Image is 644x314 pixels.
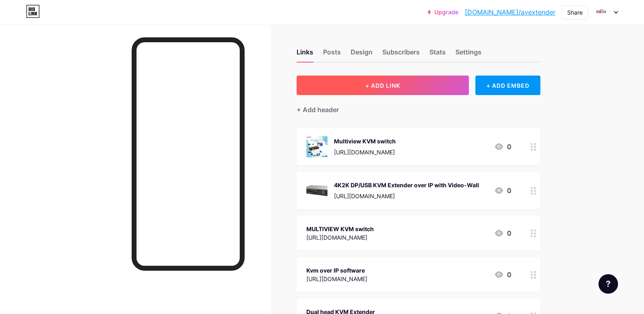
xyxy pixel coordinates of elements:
[429,47,446,62] div: Stats
[494,186,511,195] div: 0
[334,192,479,200] div: [URL][DOMAIN_NAME]
[297,105,339,115] div: + Add header
[455,47,481,62] div: Settings
[427,9,458,15] a: Upgrade
[306,180,327,201] img: 4K2K DP/USB KVM Extender over IP with Video-Wall
[306,233,374,242] div: [URL][DOMAIN_NAME]
[297,47,313,62] div: Links
[351,47,373,62] div: Design
[494,142,511,152] div: 0
[334,181,479,189] div: 4K2K DP/USB KVM Extender over IP with Video-Wall
[334,137,396,145] div: Multiview KVM switch
[306,266,367,275] div: Kvm over IP software
[306,225,374,233] div: MULTIVIEW KVM switch
[334,148,396,156] div: [URL][DOMAIN_NAME]
[475,76,540,95] div: + ADD EMBED
[323,47,341,62] div: Posts
[365,82,400,89] span: + ADD LINK
[594,4,609,20] img: avextender
[465,7,555,17] a: [DOMAIN_NAME]/avextender
[494,228,511,238] div: 0
[382,47,420,62] div: Subscribers
[297,76,469,95] button: + ADD LINK
[494,270,511,279] div: 0
[306,275,367,283] div: [URL][DOMAIN_NAME]
[306,136,327,157] img: Multiview KVM switch
[567,8,583,17] div: Share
